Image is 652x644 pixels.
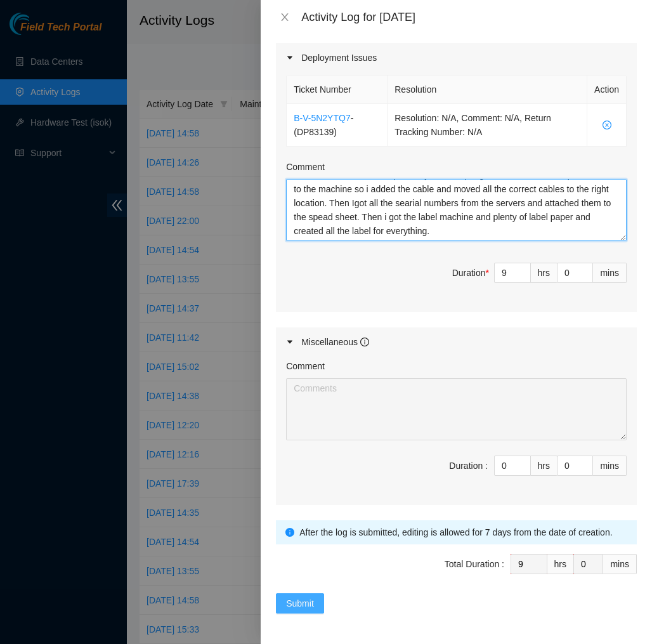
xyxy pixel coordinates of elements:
[285,528,294,537] span: info-circle
[594,121,619,129] span: close-circle
[452,266,489,280] div: Duration
[286,54,294,62] span: caret-right
[547,554,574,574] div: hrs
[286,378,627,440] textarea: Comment
[294,113,350,123] a: B-V-5N2YTQ7
[276,327,637,357] div: Miscellaneous info-circle
[286,338,294,346] span: caret-right
[531,456,557,476] div: hrs
[531,263,557,283] div: hrs
[276,43,637,72] div: Deployment Issues
[593,263,627,283] div: mins
[287,76,388,104] th: Ticket Number
[360,338,369,346] span: info-circle
[286,596,314,610] span: Submit
[276,593,324,614] button: Submit
[587,76,627,104] th: Action
[286,160,325,174] label: Comment
[388,104,587,147] td: Resolution: N/A, Comment: N/A, Return Tracking Number: N/A
[593,456,627,476] div: mins
[603,554,637,574] div: mins
[445,557,504,571] div: Total Duration :
[276,11,294,23] button: Close
[299,525,627,539] div: After the log is submitted, editing is allowed for 7 days from the date of creation.
[286,179,627,241] textarea: Comment
[301,10,637,24] div: Activity Log for [DATE]
[280,12,290,22] span: close
[388,76,587,104] th: Resolution
[449,459,488,473] div: Duration :
[301,335,369,349] div: Miscellaneous
[286,359,325,373] label: Comment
